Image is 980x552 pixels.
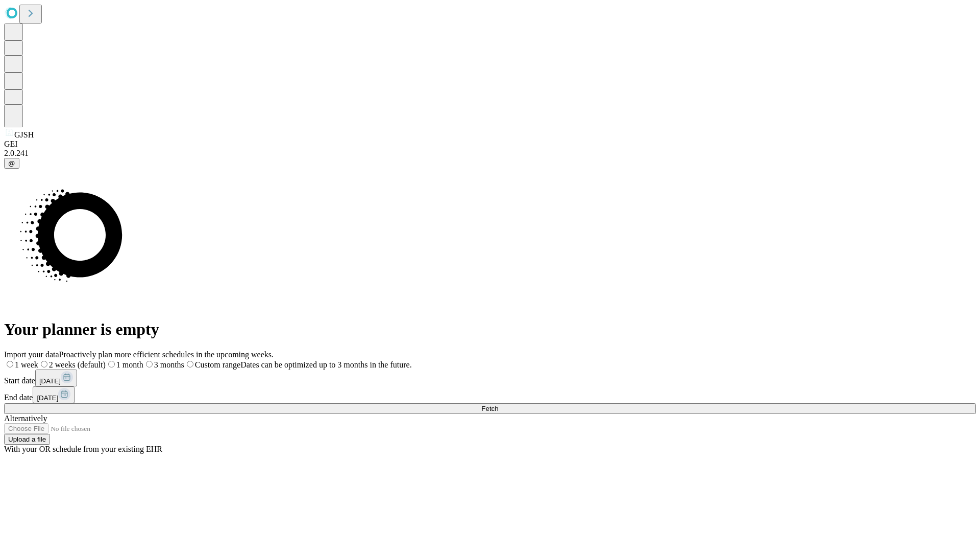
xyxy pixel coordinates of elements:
div: Start date [4,370,976,386]
span: 1 month [116,360,143,369]
span: Custom range [195,360,240,369]
button: [DATE] [33,386,75,403]
h1: Your planner is empty [4,320,976,339]
div: GEI [4,140,976,149]
span: GJSH [14,130,34,139]
div: End date [4,386,976,403]
span: 1 week [15,360,38,369]
span: 2 weeks (default) [49,360,106,369]
input: 1 week [7,361,13,367]
span: Proactively plan more efficient schedules in the upcoming weeks. [59,350,274,359]
span: Alternatively [4,414,47,423]
span: @ [8,159,15,167]
div: 2.0.241 [4,149,976,158]
span: With your OR schedule from your existing EHR [4,445,162,453]
input: 3 months [146,361,153,367]
button: [DATE] [35,370,77,386]
span: Import your data [4,350,59,359]
span: Dates can be optimized up to 3 months in the future. [240,360,411,369]
input: 2 weeks (default) [41,361,47,367]
input: Custom rangeDates can be optimized up to 3 months in the future. [187,361,193,367]
span: [DATE] [39,377,61,385]
span: 3 months [154,360,184,369]
span: Fetch [481,405,498,412]
input: 1 month [108,361,115,367]
span: [DATE] [37,394,58,402]
button: @ [4,158,19,169]
button: Upload a file [4,434,50,445]
button: Fetch [4,403,976,414]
